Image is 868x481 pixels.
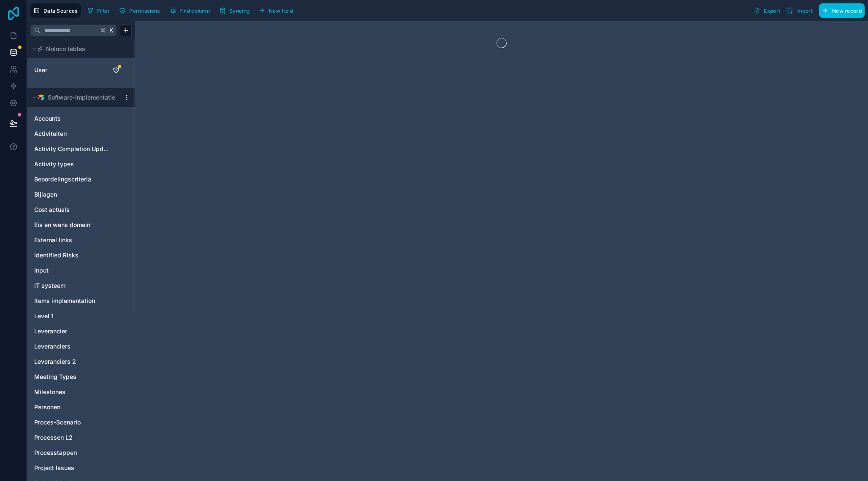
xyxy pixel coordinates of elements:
span: Export [764,8,780,14]
span: Data Sources [43,8,78,14]
div: Milestones [30,385,132,399]
button: Find column [166,4,213,17]
span: Leveranciers 2 [34,357,76,366]
span: Project Issues [34,464,74,472]
span: Personen [34,403,60,411]
span: Meeting Types [34,373,76,381]
a: New record [816,3,865,18]
span: Eis en wens domein [34,221,90,229]
span: Import [796,8,813,14]
div: Processtappen [30,446,132,459]
div: Activiteiten [30,127,132,141]
a: Proces-Scenario [34,418,111,427]
span: Syncing [229,8,250,14]
span: User [34,66,47,74]
a: Personen [34,403,111,411]
span: Find column [179,8,210,14]
div: Cost actuals [30,203,132,216]
div: Accounts [30,112,132,125]
button: Noloco tables [30,43,127,55]
span: External links [34,236,72,244]
img: Airtable Logo [38,94,44,101]
a: Bijlagen [34,190,111,199]
button: Airtable LogoSoftware-implementatie [30,92,120,103]
div: Proces-Scenario [30,416,132,429]
button: Data Sources [30,3,81,18]
button: Filter [84,4,113,17]
div: Personen [30,400,132,414]
span: Input [34,266,49,275]
span: Noloco tables [46,45,85,53]
a: Permissions [116,4,166,17]
a: Identified Risks [34,251,111,259]
div: Eis en wens domein [30,218,132,232]
div: Activity Completion Updates [30,142,132,156]
span: Beoordelingscriteria [34,175,91,184]
a: Activity types [34,160,111,168]
a: Accounts [34,114,111,123]
div: Activity types [30,157,132,171]
a: User [34,66,103,74]
div: External links [30,233,132,247]
div: Leveranciers [30,340,132,353]
span: Filter [97,8,110,14]
a: Leveranciers [34,342,111,351]
span: K [108,27,114,33]
span: Items implementation [34,297,95,305]
span: Permissions [129,8,160,14]
div: Level 1 [30,309,132,323]
div: Project Issues [30,461,132,475]
button: Syncing [216,4,252,17]
a: Activiteiten [34,130,111,138]
span: Level 1 [34,312,54,320]
a: Leveranciers 2 [34,357,111,366]
span: Software-implementatie [48,93,115,102]
button: New record [819,3,865,18]
a: External links [34,236,111,244]
button: Permissions [116,4,163,17]
a: IT systeem [34,281,111,290]
a: Processen L2 [34,433,111,442]
div: Identified Risks [30,249,132,262]
div: Items implementation [30,294,132,308]
button: Import [783,3,816,18]
div: Input [30,264,132,277]
a: Cost actuals [34,205,111,214]
span: Activity types [34,160,74,168]
a: Leverancier [34,327,111,335]
button: New field [256,4,296,17]
span: Processtappen [34,449,77,457]
span: Bijlagen [34,190,57,199]
span: Proces-Scenario [34,418,81,427]
span: Milestones [34,388,65,396]
div: User [30,63,132,77]
div: Beoordelingscriteria [30,173,132,186]
a: Activity Completion Updates [34,145,111,153]
span: Processen L2 [34,433,73,442]
span: Identified Risks [34,251,79,259]
span: Leverancier [34,327,67,335]
span: Accounts [34,114,61,123]
span: Cost actuals [34,205,70,214]
div: IT systeem [30,279,132,292]
a: Milestones [34,388,111,396]
a: Level 1 [34,312,111,320]
span: IT systeem [34,281,65,290]
a: Input [34,266,111,275]
span: Activiteiten [34,130,67,138]
button: Export [751,3,783,18]
a: Processtappen [34,449,111,457]
div: Processen L2 [30,431,132,444]
span: New record [832,8,862,14]
a: Eis en wens domein [34,221,111,229]
span: New field [269,8,293,14]
div: Bijlagen [30,188,132,201]
a: Beoordelingscriteria [34,175,111,184]
div: Meeting Types [30,370,132,384]
div: Leveranciers 2 [30,355,132,368]
a: Project Issues [34,464,111,472]
a: Syncing [216,4,256,17]
div: Leverancier [30,324,132,338]
span: Leveranciers [34,342,71,351]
